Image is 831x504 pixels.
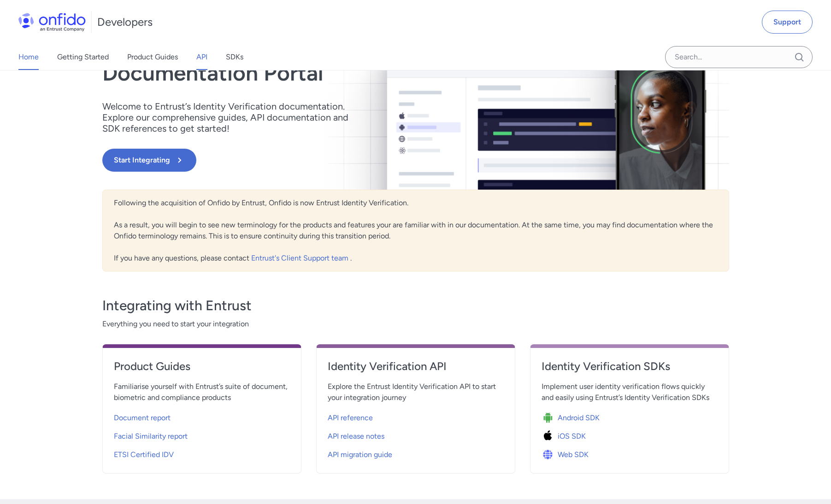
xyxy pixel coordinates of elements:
a: Getting Started [57,44,109,70]
h3: Integrating with Entrust [102,296,729,315]
a: Identity Verification API [328,359,504,381]
span: Explore the Entrust Identity Verification API to start your integration journey [328,381,504,403]
span: API reference [328,412,373,423]
a: Support [762,11,813,34]
a: API migration guide [328,444,504,462]
span: Familiarise yourself with Entrust’s suite of document, biometric and compliance products [114,381,290,403]
a: Document report [114,407,290,425]
span: Web SDK [558,449,589,460]
button: Start Integrating [102,149,196,172]
span: API migration guide [328,449,392,460]
a: Facial Similarity report [114,425,290,444]
a: Product Guides [127,44,178,70]
p: Welcome to Entrust’s Identity Verification documentation. Explore our comprehensive guides, API d... [102,101,360,134]
a: API [196,44,207,70]
a: Product Guides [114,359,290,381]
a: Entrust's Client Support team [251,254,350,262]
h4: Identity Verification API [328,359,504,374]
span: Implement user identity verification flows quickly and easily using Entrust’s Identity Verificati... [542,381,718,403]
input: Onfido search input field [665,46,813,68]
span: Everything you need to start your integration [102,319,729,330]
a: Icon Android SDKAndroid SDK [542,407,718,425]
span: Facial Similarity report [114,431,188,442]
img: Onfido Logo [18,13,86,31]
h4: Identity Verification SDKs [542,359,718,374]
a: SDKs [226,44,243,70]
a: Icon iOS SDKiOS SDK [542,425,718,444]
h4: Product Guides [114,359,290,374]
img: Icon Web SDK [542,448,558,461]
span: Document report [114,412,171,423]
a: ETSI Certified IDV [114,444,290,462]
span: API release notes [328,431,384,442]
a: API reference [328,407,504,425]
a: Icon Web SDKWeb SDK [542,444,718,462]
span: ETSI Certified IDV [114,449,174,460]
span: iOS SDK [558,431,586,442]
div: Following the acquisition of Onfido by Entrust, Onfido is now Entrust Identity Verification. As a... [102,190,729,272]
h1: Developers [97,15,153,29]
img: Icon Android SDK [542,411,558,424]
a: Identity Verification SDKs [542,359,718,381]
span: Android SDK [558,412,600,423]
a: Start Integrating [102,149,541,172]
a: Home [18,44,39,70]
a: API release notes [328,425,504,444]
img: Icon iOS SDK [542,430,558,443]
